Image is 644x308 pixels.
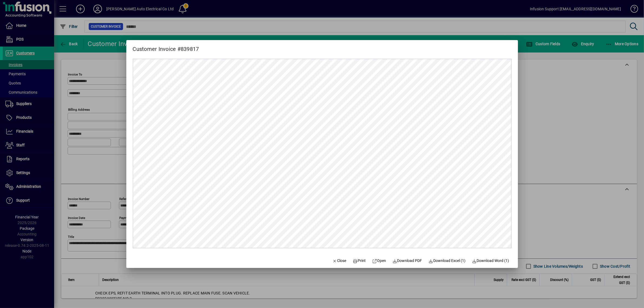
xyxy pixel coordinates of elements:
span: Download Word (1) [472,258,509,264]
span: Download Excel (1) [429,258,466,264]
span: Download PDF [392,258,422,264]
button: Print [351,256,368,266]
a: Download PDF [390,256,424,266]
span: Print [353,258,366,264]
span: Close [332,258,346,264]
button: Download Excel (1) [427,256,468,266]
h2: Customer Invoice #839817 [126,40,206,53]
span: Open [372,258,386,264]
button: Close [330,256,349,266]
a: Open [370,256,388,266]
button: Download Word (1) [470,256,511,266]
